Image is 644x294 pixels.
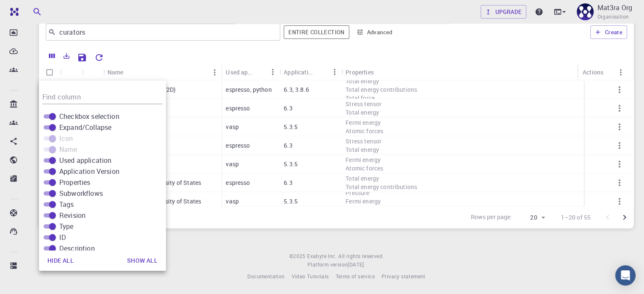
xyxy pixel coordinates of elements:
span: Total energy contributions [345,85,417,93]
div: Used application [221,64,279,80]
span: Atomic forces [345,206,383,214]
p: Shared with me [25,136,25,146]
button: Sort [124,66,137,79]
p: Shared externally [25,173,25,184]
p: vasp [226,160,239,168]
p: Shared publicly [25,155,25,165]
span: Total energy [345,174,379,182]
button: Reset Explorer Settings [91,49,108,66]
span: Revision [59,210,86,220]
p: vasp [226,197,239,206]
div: Open Intercom Messenger [615,265,636,286]
p: 5.3.5 [284,197,298,206]
span: Filter throughout whole library including sets (folders) [284,25,349,39]
span: Fermi energy [345,156,381,164]
span: Subworkflows [59,188,103,198]
span: Properties [59,177,91,187]
p: Contact Support [25,226,25,236]
button: Upgrade [481,5,527,19]
button: Go to next page [616,209,633,226]
span: Total force [345,135,375,143]
a: Terms of service [335,272,374,281]
p: Accounts [25,118,25,128]
input: Column title [42,91,163,104]
span: Platform version [307,261,348,269]
p: 6.3 [284,104,292,113]
a: Video Tutorials [291,272,329,281]
span: Atomic forces [345,164,383,172]
span: Exabyte Inc. [307,253,337,259]
span: Organisation [597,13,629,21]
p: Mat3ra Org [597,3,632,13]
button: Sort [374,65,387,79]
span: Terms of service [335,273,374,280]
span: Stress tensor [345,137,381,145]
a: Documentation [247,272,285,281]
span: Type [59,221,74,231]
div: Application Version [279,64,341,80]
button: Sort [314,65,328,79]
span: Documentation [247,273,285,280]
div: Actions [583,64,603,80]
div: Used application [226,64,252,80]
p: Dropbox [25,27,25,38]
p: 1–20 of 55 [561,213,591,222]
span: Total force [345,191,375,199]
a: Privacy statement [381,272,426,281]
span: Total energy contributions [345,117,417,125]
button: Show all [120,252,164,269]
button: Menu [266,65,279,79]
span: Stress tensor [345,100,381,108]
p: Rows per page: [470,213,512,223]
div: Icon [82,64,103,80]
div: Properties [345,64,374,80]
img: logo [7,8,19,16]
a: Exabyte Inc. [307,252,337,261]
div: Name [108,64,124,80]
span: Description [59,243,95,253]
span: Checkbox selection [59,111,119,121]
button: Hide all [41,252,80,269]
div: Expand/Collapse [60,64,82,80]
span: Поддержка [14,6,60,14]
span: ID [59,232,66,242]
p: espresso [226,141,250,150]
span: Privacy statement [381,273,426,280]
span: Tags [59,199,74,209]
span: Fermi energy [345,118,381,126]
span: [DATE] . [348,261,365,268]
button: Entire collection [284,25,349,39]
div: Name [103,64,221,80]
p: espresso [226,104,250,113]
span: Total force [345,173,375,181]
span: Total force [345,94,375,102]
span: Name [59,144,77,154]
span: Application Version [59,166,119,176]
button: Menu [614,66,627,79]
span: © 2025 [289,252,307,261]
p: Compute load: Low [25,261,25,271]
img: Mat3ra Org [577,3,594,20]
p: espresso [226,179,250,187]
button: Menu [208,66,221,79]
span: Fermi energy [345,197,381,205]
div: Application Version [284,64,314,80]
div: 20 [516,212,547,224]
button: Export [59,49,74,63]
p: 6.3 [284,141,292,150]
span: Used application [59,155,111,165]
p: 5.3.5 [284,123,298,131]
div: Actions [578,64,627,80]
button: Create [590,25,627,39]
p: Teams [25,65,25,75]
button: Columns [45,49,59,63]
p: Documentation [25,208,25,218]
span: Video Tutorials [291,273,329,280]
button: Menu [328,65,341,79]
span: Total energy [345,146,379,154]
span: Total energy contributions [345,154,417,162]
span: Pressure [345,189,369,197]
span: Icon [59,133,73,143]
span: Total energy contributions [345,183,417,191]
p: 5.3.5 [284,160,298,168]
